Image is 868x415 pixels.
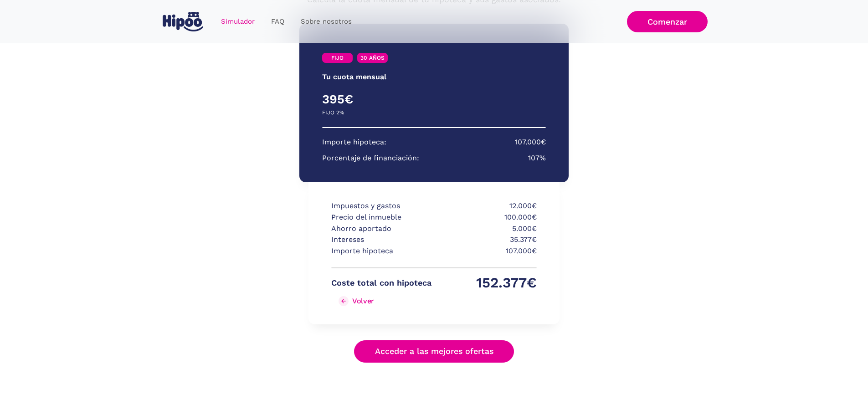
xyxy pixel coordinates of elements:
p: 5.000€ [437,223,537,235]
a: Comenzar [627,11,708,32]
a: Sobre nosotros [293,13,360,31]
p: 107.000€ [437,246,537,257]
a: Simulador [213,13,263,31]
h4: 395€ [322,92,434,107]
a: FAQ [263,13,293,31]
p: Porcentaje de financiación: [322,153,419,164]
div: Simulador Form success [229,15,639,380]
div: Volver [352,297,374,305]
p: 100.000€ [437,212,537,223]
p: Intereses [331,234,431,246]
a: home [161,8,205,35]
a: Volver [331,294,431,308]
p: Precio del inmueble [331,212,431,223]
p: Ahorro aportado [331,223,431,235]
p: Importe hipoteca: [322,137,386,148]
p: 35.377€ [437,234,537,246]
a: Acceder a las mejores ofertas [354,340,514,363]
p: Impuestos y gastos [331,200,431,212]
p: Tu cuota mensual [322,72,386,83]
p: Coste total con hipoteca [331,277,431,289]
p: 107.000€ [515,137,546,148]
p: Importe hipoteca [331,246,431,257]
a: 30 AÑOS [357,53,388,63]
p: 107% [528,153,546,164]
p: FIJO 2% [322,107,344,118]
p: 12.000€ [437,200,537,212]
a: FIJO [322,53,353,63]
p: 152.377€ [437,277,537,289]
